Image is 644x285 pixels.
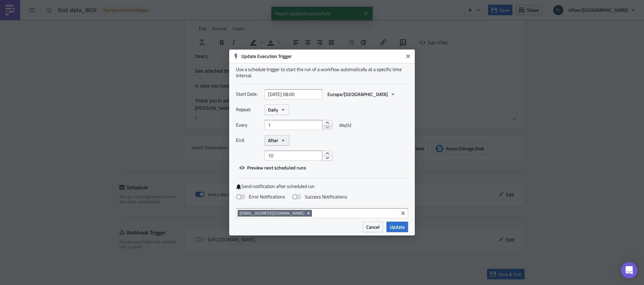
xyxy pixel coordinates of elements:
[236,162,310,173] button: Preview next scheduled runs
[366,223,380,230] span: Cancel
[265,135,289,146] button: After
[3,47,322,53] p: Thank you in advance and kind regards,
[339,120,351,130] span: day(s)
[3,32,322,38] p: In case you have questions, feel free to contact us at [EMAIL_ADDRESS][DOMAIN_NAME]
[3,3,322,8] p: Dears,
[322,151,332,156] button: increment
[268,106,278,113] span: Daily
[236,66,408,78] div: Use a schedule trigger to start the run of a workflow automatically at a specific time interval.
[327,91,388,98] span: Europe/[GEOGRAPHIC_DATA]
[322,156,332,161] button: decrement
[3,55,322,60] p: [PERSON_NAME] Czepó
[390,223,405,230] span: Update
[265,104,289,115] button: Daily
[265,89,322,99] input: YYYY-MM-DD HH:mm
[324,89,399,99] button: Europe/[GEOGRAPHIC_DATA]
[268,137,278,144] span: After
[240,211,304,216] span: [EMAIL_ADDRESS][DOMAIN_NAME]
[236,104,261,115] label: Repeat:
[241,53,403,59] h6: Update Execution Trigger
[3,18,322,23] p: See attached the daily slot report.
[3,3,322,60] body: Rich Text Area. Press ALT-0 for help.
[322,125,332,130] button: decrement
[306,210,312,217] button: Remove Tag
[403,51,413,61] button: Close
[399,209,407,217] button: Clear selected items
[621,262,637,278] div: Open Intercom Messenger
[386,222,408,232] button: Update
[236,135,261,145] label: End:
[363,222,383,232] button: Cancel
[236,194,285,200] label: Error Notifications
[247,164,306,171] span: Preview next scheduled runs
[236,89,261,99] label: Start Date:
[236,120,261,130] label: Every
[322,120,332,125] button: increment
[236,183,408,190] label: Send notification after scheduled run
[292,194,347,200] label: Success Notifications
